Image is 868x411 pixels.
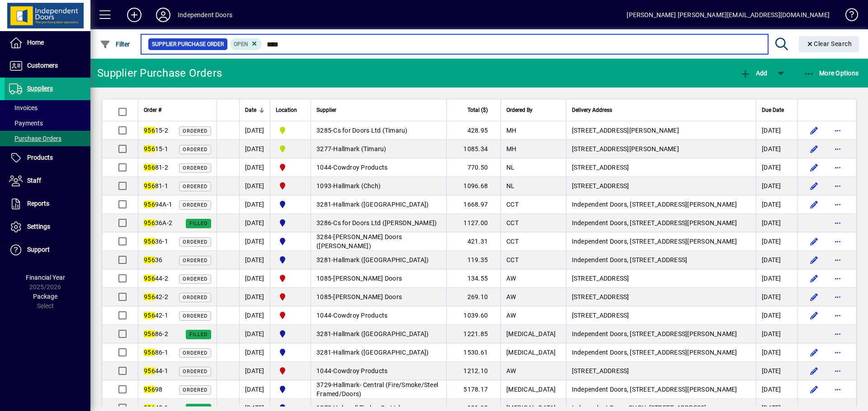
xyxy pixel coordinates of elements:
td: [STREET_ADDRESS] [566,306,756,325]
div: Ordered By [506,105,561,115]
td: [STREET_ADDRESS] [566,269,756,288]
span: Ordered [183,202,208,208]
td: [DATE] [239,306,270,325]
td: 421.31 [446,232,500,251]
td: - [311,362,446,380]
td: [STREET_ADDRESS] [566,177,756,195]
button: Edit [807,160,821,175]
span: Staff [27,177,41,184]
span: Package [33,293,57,300]
span: 36 [144,256,162,263]
button: Edit [807,271,821,286]
button: More options [830,179,845,193]
div: Location [276,105,305,115]
span: 81-2 [144,164,168,171]
span: Supplier [316,105,336,115]
a: Support [5,239,90,261]
span: 3281 [316,201,331,208]
span: [PERSON_NAME] Doors [333,293,402,300]
a: Products [5,147,90,169]
td: Independent Doors, [STREET_ADDRESS][PERSON_NAME] [566,325,756,343]
td: - [311,158,446,177]
td: [DATE] [239,177,270,195]
button: More options [830,345,845,360]
span: Invoices [9,104,38,111]
button: Edit [807,345,821,360]
button: Edit [807,308,821,323]
span: Date [245,105,256,115]
span: Cromwell Central Otago [276,328,305,339]
span: 3277 [316,145,331,152]
span: 1085 [316,293,331,300]
span: Cromwell Central Otago [276,217,305,228]
span: Cs for Doors Ltd (Timaru) [333,127,407,134]
span: Ordered [183,147,208,152]
em: 956 [144,349,155,356]
span: AW [506,367,516,374]
span: Ordered [183,295,208,300]
span: 44-1 [144,367,168,374]
span: CCT [506,219,519,226]
button: More options [830,364,845,378]
button: More options [830,290,845,304]
td: - [311,269,446,288]
span: Supplier Purchase Order [152,40,224,49]
td: [STREET_ADDRESS] [566,362,756,380]
button: Edit [807,179,821,193]
td: [DATE] [756,362,797,380]
td: [DATE] [756,306,797,325]
span: Settings [27,223,50,230]
td: 1039.60 [446,306,500,325]
button: Add [120,7,149,23]
span: Ordered By [506,105,533,115]
td: 428.95 [446,121,500,140]
span: Support [27,246,50,253]
td: 134.55 [446,269,500,288]
span: MH [506,127,517,134]
em: 956 [144,201,155,208]
span: More Options [804,69,859,77]
em: 956 [144,238,155,245]
td: [DATE] [239,325,270,343]
button: More options [830,271,845,286]
span: Total ($) [467,105,488,115]
div: Total ($) [452,105,496,115]
td: Independent Doors, [STREET_ADDRESS][PERSON_NAME] [566,343,756,362]
span: 42-1 [144,312,168,319]
td: [DATE] [756,232,797,251]
span: Hallmark (Timaru) [333,145,386,152]
button: Edit [807,253,821,267]
span: Hallmark (Chch) [333,182,381,189]
div: [PERSON_NAME] [PERSON_NAME][EMAIL_ADDRESS][DOMAIN_NAME] [627,8,830,22]
span: Ordered [183,369,208,374]
span: Filled [189,332,208,337]
span: NL [506,164,515,171]
td: [STREET_ADDRESS] [566,288,756,306]
button: Add [738,65,769,81]
em: 956 [144,312,155,319]
span: Timaru [276,125,305,136]
td: [DATE] [756,121,797,140]
button: Edit [807,290,821,304]
td: - [311,343,446,362]
span: Delivery Address [572,105,612,115]
em: 956 [144,219,155,226]
span: 98 [144,386,162,393]
a: Payments [5,115,90,131]
td: [DATE] [756,251,797,269]
span: Products [27,154,53,161]
span: Christchurch [276,310,305,321]
span: Filled [189,221,208,226]
td: - [311,232,446,251]
span: 3285 [316,127,331,134]
span: 3281 [316,330,331,337]
span: Ordered [183,184,208,189]
span: [PERSON_NAME] Doors ([PERSON_NAME]) [316,233,402,249]
span: 1044 [316,164,331,171]
td: [DATE] [239,269,270,288]
span: Ordered [183,276,208,282]
div: Date [245,105,264,115]
span: 36-1 [144,238,168,245]
button: Edit [807,123,821,138]
span: 1044 [316,312,331,319]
